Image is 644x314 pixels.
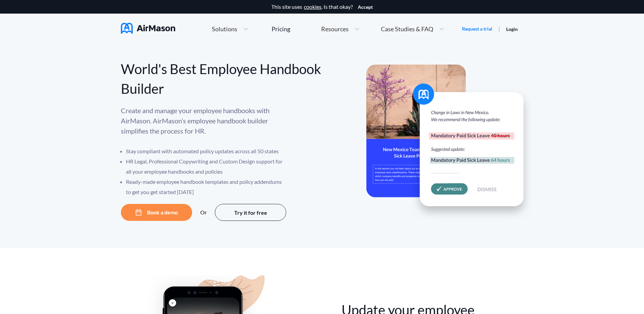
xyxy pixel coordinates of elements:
a: Login [506,26,518,32]
button: Accept cookies [358,4,373,10]
div: Or [200,209,207,215]
img: hero-banner [366,65,533,221]
p: Create and manage your employee handbooks with AirMason. AirMason’s employee handbook builder sim... [121,105,287,136]
span: Solutions [212,26,237,32]
li: Stay compliant with automated policy updates across all 50 states [126,146,287,156]
a: Request a trial [462,25,492,32]
span: Case Studies & FAQ [381,26,433,32]
button: Try it for free [215,204,286,221]
div: World's Best Employee Handbook Builder [121,59,322,99]
a: cookies [304,4,321,10]
li: HR Legal, Professional Copywriting and Custom Design support for all your employee handbooks and ... [126,156,287,177]
a: Pricing [272,23,290,35]
li: Ready-made employee handbook templates and policy addendums to get you get started [DATE] [126,177,287,197]
button: Book a demo [121,204,192,221]
div: Pricing [272,26,290,32]
span: Resources [321,26,349,32]
span: | [498,25,500,32]
img: AirMason Logo [121,23,175,34]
